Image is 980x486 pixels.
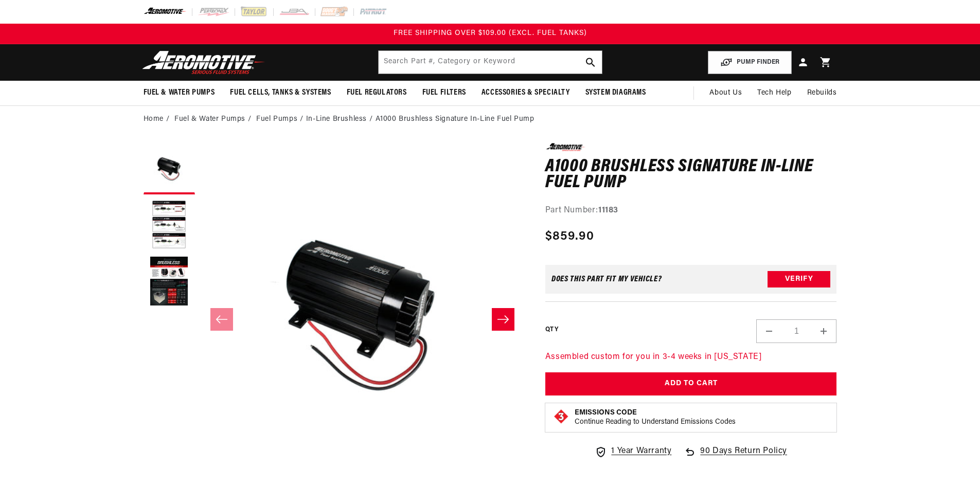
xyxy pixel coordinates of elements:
input: Search by Part Number, Category or Keyword [379,51,602,74]
span: Rebuilds [807,87,837,99]
a: Fuel Pumps [256,114,297,125]
button: Load image 2 in gallery view [144,200,195,251]
span: Accessories & Specialty [482,87,570,98]
button: Load image 1 in gallery view [144,143,195,194]
summary: Accessories & Specialty [474,81,578,105]
button: search button [579,51,602,74]
summary: Tech Help [750,81,799,105]
button: PUMP FINDER [708,51,792,74]
button: Slide left [210,308,233,331]
a: About Us [702,81,750,105]
div: Does This part fit My vehicle? [551,275,662,283]
span: Fuel Regulators [347,87,407,98]
span: Fuel & Water Pumps [144,87,215,98]
h1: A1000 Brushless Signature In-Line Fuel Pump [545,159,837,191]
p: Continue Reading to Understand Emissions Codes [575,418,736,427]
p: Assembled custom for you in 3-4 weeks in [US_STATE] [545,351,837,364]
summary: Fuel Regulators [339,81,415,105]
a: Fuel & Water Pumps [174,114,245,125]
a: 90 Days Return Policy [684,445,787,469]
summary: System Diagrams [578,81,654,105]
span: Fuel Filters [422,87,466,98]
span: Tech Help [757,87,791,99]
a: Home [144,114,164,125]
summary: Fuel Cells, Tanks & Systems [222,81,338,105]
summary: Fuel & Water Pumps [136,81,223,105]
a: 1 Year Warranty [595,445,671,458]
nav: breadcrumbs [144,114,837,125]
summary: Rebuilds [799,81,845,105]
span: 1 Year Warranty [611,445,671,458]
span: $859.90 [545,227,594,246]
strong: Emissions Code [575,409,637,417]
li: A1000 Brushless Signature In-Line Fuel Pump [376,114,534,125]
span: Fuel Cells, Tanks & Systems [230,87,331,98]
span: System Diagrams [585,87,646,98]
button: Slide right [492,308,514,331]
img: Aeromotive [139,50,268,75]
strong: 11183 [598,206,618,214]
span: FREE SHIPPING OVER $109.00 (EXCL. FUEL TANKS) [394,29,587,37]
button: Add to Cart [545,372,837,395]
span: 90 Days Return Policy [700,445,787,469]
div: Part Number: [545,204,837,218]
img: Emissions code [553,408,569,425]
label: QTY [545,326,558,334]
button: Verify [768,271,830,287]
button: Load image 3 in gallery view [144,256,195,308]
summary: Fuel Filters [415,81,474,105]
span: About Us [709,89,742,97]
button: Emissions CodeContinue Reading to Understand Emissions Codes [575,408,736,427]
li: In-Line Brushless [306,114,376,125]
